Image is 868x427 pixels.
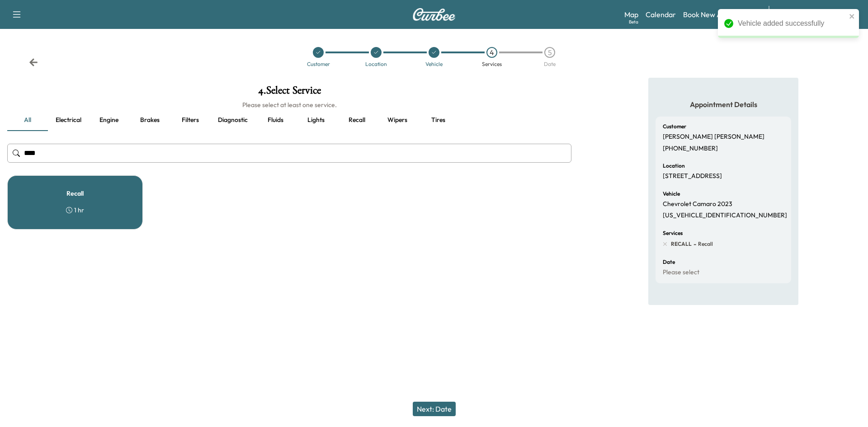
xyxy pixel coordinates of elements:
button: all [7,109,48,131]
button: Tires [418,109,458,131]
button: Fluids [255,109,296,131]
button: Electrical [48,109,89,131]
button: Engine [89,109,129,131]
button: Brakes [129,109,170,131]
p: [US_VEHICLE_IDENTIFICATION_NUMBER] [663,211,787,220]
a: Book New Appointment [683,9,759,20]
div: 5 [544,47,555,58]
button: Wipers [377,109,418,131]
div: Vehicle added successfully [738,18,846,29]
div: Services [482,61,502,67]
div: Customer [307,61,330,67]
button: Filters [170,109,211,131]
span: - [692,239,696,249]
div: Back [29,58,38,67]
img: Curbee Logo [412,8,456,21]
span: RECALL [671,240,692,248]
button: Lights [296,109,336,131]
a: Calendar [646,9,676,20]
h5: Recall [66,190,84,197]
h6: Services [663,230,683,236]
div: basic tabs example [7,109,571,131]
div: Date [544,61,556,67]
button: Next: Date [413,402,456,416]
div: Location [365,61,387,67]
div: 1 hr [66,206,84,215]
h6: Location [663,163,685,169]
div: 4 [486,47,497,58]
p: [STREET_ADDRESS] [663,172,722,180]
button: Diagnostic [211,109,255,131]
button: Recall [336,109,377,131]
p: Please select [663,268,699,277]
p: [PHONE_NUMBER] [663,145,718,153]
span: Recall [696,240,713,248]
h5: Appointment Details [656,99,791,109]
div: Beta [629,19,638,25]
h6: Customer [663,124,686,129]
p: [PERSON_NAME] [PERSON_NAME] [663,133,764,141]
p: Chevrolet Camaro 2023 [663,200,732,208]
h6: Date [663,259,675,265]
div: Vehicle [425,61,443,67]
h6: Please select at least one service. [7,100,571,109]
h1: 4 . Select Service [7,85,571,100]
h6: Vehicle [663,191,680,197]
button: close [849,13,855,20]
a: MapBeta [624,9,638,20]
